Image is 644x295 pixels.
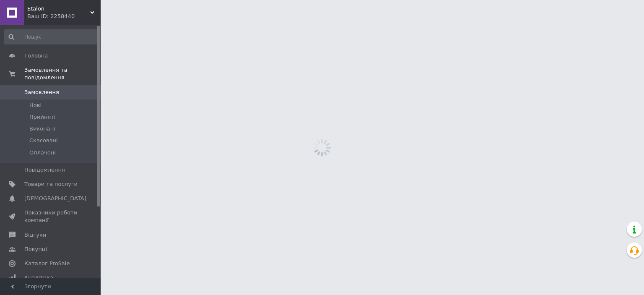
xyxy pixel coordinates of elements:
span: Покупці [24,245,47,253]
span: Замовлення [24,89,59,96]
span: Замовлення та повідомлення [24,66,101,81]
input: Пошук [4,29,99,44]
span: Оплачені [29,149,56,157]
div: Ваш ID: 2258440 [27,13,101,20]
span: Відгуки [24,231,46,239]
span: Повідомлення [24,166,65,174]
span: Виконані [29,125,55,133]
span: Прийняті [29,113,55,121]
span: Показники роботи компанії [24,209,78,224]
span: Аналітика [24,274,53,282]
span: [DEMOGRAPHIC_DATA] [24,195,86,202]
span: Каталог ProSale [24,260,70,267]
span: Etalon [27,5,90,13]
span: Товари та послуги [24,180,78,188]
span: Скасовані [29,137,58,144]
span: Нові [29,102,42,109]
span: Головна [24,52,48,60]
